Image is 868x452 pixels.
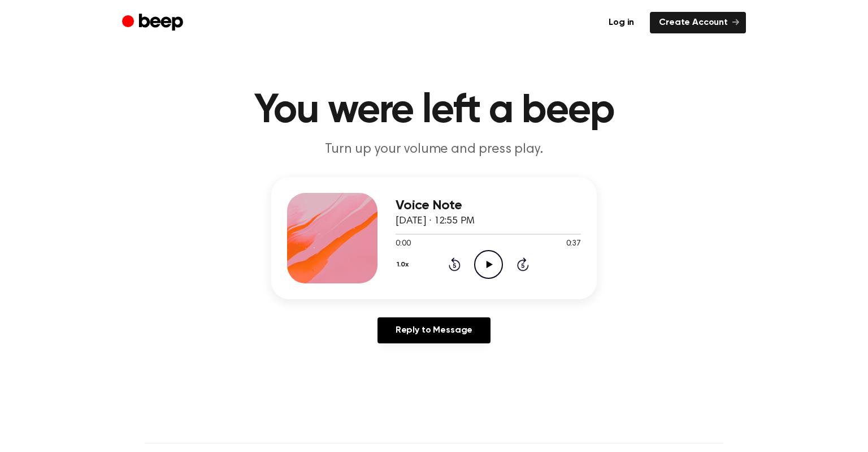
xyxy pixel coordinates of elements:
[396,255,413,274] button: 1.0x
[122,12,186,34] a: Beep
[377,317,491,343] a: Reply to Message
[600,12,643,33] a: Log in
[145,91,723,131] h1: You were left a beep
[396,216,475,226] span: [DATE] · 12:55 PM
[396,238,410,250] span: 0:00
[396,198,581,213] h3: Voice Note
[217,140,651,159] p: Turn up your volume and press play.
[650,12,746,33] a: Create Account
[566,238,581,250] span: 0:37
